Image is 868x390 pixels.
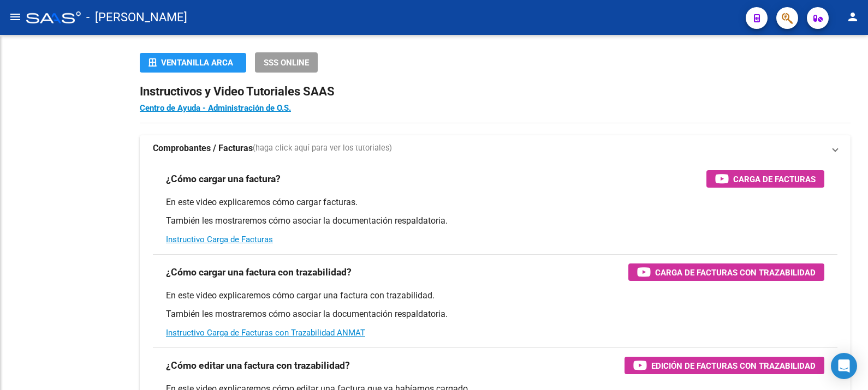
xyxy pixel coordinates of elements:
h3: ¿Cómo cargar una factura? [166,171,281,187]
h3: ¿Cómo editar una factura con trazabilidad? [166,358,350,373]
a: Instructivo Carga de Facturas [166,235,273,244]
mat-expansion-panel-header: Comprobantes / Facturas(haga click aquí para ver los tutoriales) [140,135,851,161]
span: Edición de Facturas con Trazabilidad [651,359,816,373]
button: SSS ONLINE [255,52,318,73]
a: Centro de Ayuda - Administración de O.S. [140,103,291,113]
p: En este video explicaremos cómo cargar facturas. [166,196,824,208]
h2: Instructivos y Video Tutoriales SAAS [140,81,851,102]
span: Carga de Facturas [733,172,816,186]
h3: ¿Cómo cargar una factura con trazabilidad? [166,265,352,280]
span: SSS ONLINE [264,58,309,68]
strong: Comprobantes / Facturas [153,142,253,154]
button: Ventanilla ARCA [140,53,246,73]
p: También les mostraremos cómo asociar la documentación respaldatoria. [166,215,824,227]
div: Open Intercom Messenger [831,353,857,379]
span: (haga click aquí para ver los tutoriales) [253,142,392,154]
div: Ventanilla ARCA [148,53,237,73]
button: Carga de Facturas [706,170,824,188]
span: - [PERSON_NAME] [86,5,187,29]
button: Edición de Facturas con Trazabilidad [625,357,824,374]
span: Carga de Facturas con Trazabilidad [655,266,816,279]
mat-icon: menu [9,10,22,23]
button: Carga de Facturas con Trazabilidad [628,263,824,281]
p: En este video explicaremos cómo cargar una factura con trazabilidad. [166,290,824,302]
p: También les mostraremos cómo asociar la documentación respaldatoria. [166,308,824,320]
mat-icon: person [846,10,859,23]
a: Instructivo Carga de Facturas con Trazabilidad ANMAT [166,328,365,338]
